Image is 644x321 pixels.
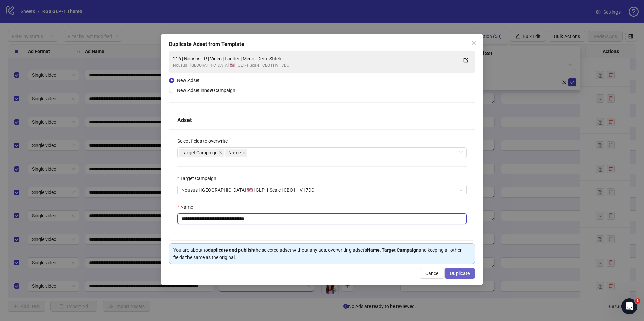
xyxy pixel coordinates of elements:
[225,149,247,157] span: Name
[169,40,475,48] div: Duplicate Adset from Template
[177,78,200,83] span: New Adset
[181,185,463,195] span: Nousus | USA 🇺🇸 | GLP-1 Scale | CBO | HV | 7DC
[182,149,218,156] span: Target Campaign
[635,298,640,304] span: 1
[367,247,419,253] strong: Name, Target Campaign
[173,246,471,261] div: You are about to the selected adset without any ads, overwriting adset's and keeping all other fi...
[471,40,476,46] span: close
[468,38,479,48] button: Close
[445,268,475,279] button: Duplicate
[177,116,467,124] div: Adset
[208,247,254,253] strong: duplicate and publish
[173,55,458,62] div: 216 | Nousus LP | Video | Lander | Meno | Derm Stitch
[177,213,467,224] input: Name
[228,149,241,156] span: Name
[242,151,246,154] span: close
[177,175,221,182] label: Target Campaign
[463,58,468,63] span: export
[204,88,213,93] strong: new
[179,149,224,157] span: Target Campaign
[177,203,197,211] label: Name
[621,298,637,314] iframe: Intercom live chat
[425,271,439,276] span: Cancel
[219,151,222,154] span: close
[450,271,470,276] span: Duplicate
[177,88,235,93] span: New Adset in Campaign
[177,137,232,145] label: Select fields to overwrite
[420,268,445,279] button: Cancel
[173,62,458,69] div: Nousus | [GEOGRAPHIC_DATA] 🇺🇸 | GLP-1 Scale | CBO | HV | 7DC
